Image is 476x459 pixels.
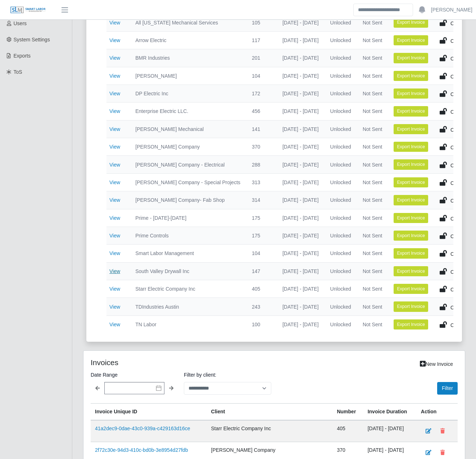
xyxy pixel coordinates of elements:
[325,227,357,244] td: Unlocked
[10,6,46,14] img: SLM Logo
[357,227,388,244] td: Not Sent
[277,315,325,333] td: [DATE] - [DATE]
[277,173,325,191] td: [DATE] - [DATE]
[130,227,246,244] td: Prime Controls
[394,71,428,81] button: Export Invoice
[325,31,357,49] td: Unlocked
[130,173,246,191] td: [PERSON_NAME] Company - Special Projects
[357,245,388,262] td: Not Sent
[130,245,246,262] td: Smart Labor Management
[246,67,277,85] td: 104
[357,280,388,298] td: Not Sent
[109,91,120,96] a: View
[246,103,277,120] td: 456
[325,315,357,333] td: Unlocked
[332,420,363,442] td: 405
[91,371,178,379] label: Date Range
[109,286,120,292] a: View
[246,245,277,262] td: 104
[332,404,363,421] th: Number
[95,447,188,453] a: 2f72c30e-94d3-410c-bd0b-3e8954d27fdb
[246,14,277,31] td: 105
[130,262,246,280] td: South Valley Drywall Inc
[325,280,357,298] td: Unlocked
[277,280,325,298] td: [DATE] - [DATE]
[394,106,428,116] button: Export Invoice
[130,103,246,120] td: Enterprise Electric LLC.
[357,262,388,280] td: Not Sent
[246,173,277,191] td: 313
[417,404,458,421] th: Action
[277,120,325,138] td: [DATE] - [DATE]
[357,120,388,138] td: Not Sent
[363,404,417,421] th: Invoice Duration
[130,14,246,31] td: All [US_STATE] Mechanical Services
[357,31,388,49] td: Not Sent
[246,280,277,298] td: 405
[394,53,428,63] button: Export Invoice
[431,6,472,14] a: [PERSON_NAME]
[14,37,50,42] span: System Settings
[91,404,207,421] th: Invoice Unique ID
[130,298,246,315] td: TDIndustries Austin
[415,358,458,371] a: New Invoice
[394,35,428,45] button: Export Invoice
[14,21,27,26] span: Users
[325,67,357,85] td: Unlocked
[325,262,357,280] td: Unlocked
[130,49,246,67] td: BMR Industries
[109,197,120,203] a: View
[246,49,277,67] td: 201
[130,315,246,333] td: TN Labor
[109,73,120,79] a: View
[277,14,325,31] td: [DATE] - [DATE]
[357,103,388,120] td: Not Sent
[357,315,388,333] td: Not Sent
[277,227,325,244] td: [DATE] - [DATE]
[109,162,120,168] a: View
[394,284,428,294] button: Export Invoice
[109,250,120,256] a: View
[325,49,357,67] td: Unlocked
[353,4,413,16] input: Search
[246,85,277,102] td: 172
[325,156,357,173] td: Unlocked
[277,156,325,173] td: [DATE] - [DATE]
[325,120,357,138] td: Unlocked
[357,85,388,102] td: Not Sent
[394,195,428,205] button: Export Invoice
[246,31,277,49] td: 117
[277,245,325,262] td: [DATE] - [DATE]
[14,53,31,59] span: Exports
[357,49,388,67] td: Not Sent
[277,31,325,49] td: [DATE] - [DATE]
[246,156,277,173] td: 288
[109,55,120,61] a: View
[357,138,388,156] td: Not Sent
[394,159,428,169] button: Export Invoice
[184,371,271,379] label: Filter by client:
[246,209,277,227] td: 175
[109,179,120,185] a: View
[357,298,388,315] td: Not Sent
[325,138,357,156] td: Unlocked
[277,85,325,102] td: [DATE] - [DATE]
[277,138,325,156] td: [DATE] - [DATE]
[325,191,357,209] td: Unlocked
[357,209,388,227] td: Not Sent
[130,191,246,209] td: [PERSON_NAME] Company- Fab Shop
[246,138,277,156] td: 370
[325,85,357,102] td: Unlocked
[357,191,388,209] td: Not Sent
[357,156,388,173] td: Not Sent
[277,191,325,209] td: [DATE] - [DATE]
[130,138,246,156] td: [PERSON_NAME] Company
[277,67,325,85] td: [DATE] - [DATE]
[91,358,237,367] h4: Invoices
[109,144,120,150] a: View
[130,280,246,298] td: Starr Electric Company Inc
[394,213,428,223] button: Export Invoice
[325,209,357,227] td: Unlocked
[357,14,388,31] td: Not Sent
[130,120,246,138] td: [PERSON_NAME] Mechanical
